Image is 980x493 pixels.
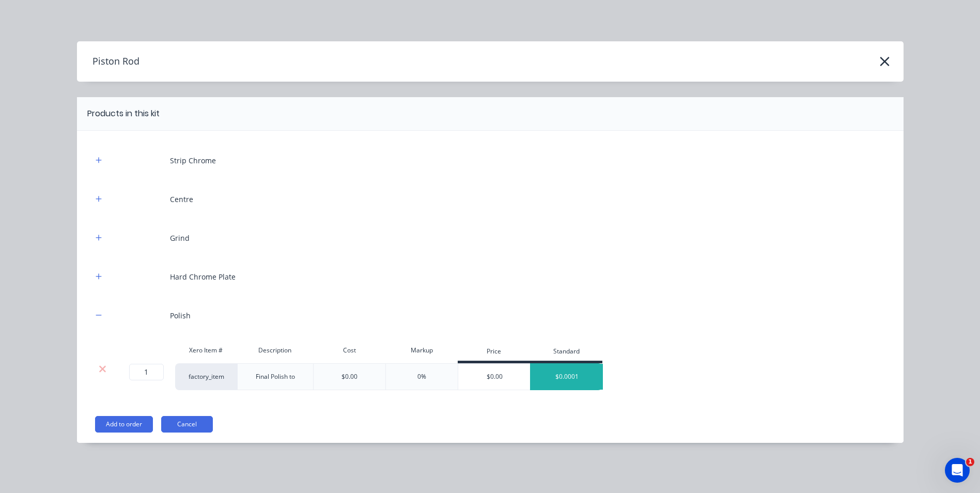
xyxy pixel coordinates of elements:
div: Centre [170,194,193,205]
div: Strip Chrome [170,155,216,166]
div: $0.00 [341,372,357,381]
div: Price [458,343,530,363]
div: Final Polish to [237,363,314,390]
div: Grind [170,233,190,243]
h4: Piston Rod [77,52,139,71]
div: Products in this kit [87,107,160,120]
div: 0% [417,372,426,381]
div: Cost [313,340,385,361]
div: factory_item [175,363,237,390]
iframe: Intercom live chat [945,458,970,483]
div: Polish [170,310,191,321]
button: Cancel [161,416,213,433]
div: Standard [530,343,602,363]
div: $0.0001 [531,364,603,390]
div: Xero Item # [175,340,237,361]
div: $0.00 [458,364,531,390]
span: 1 [966,458,974,466]
div: Hard Chrome Plate [170,271,236,282]
input: ? [129,364,164,380]
button: Add to order [95,416,153,433]
div: Description [237,340,314,361]
div: Markup [385,340,458,361]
